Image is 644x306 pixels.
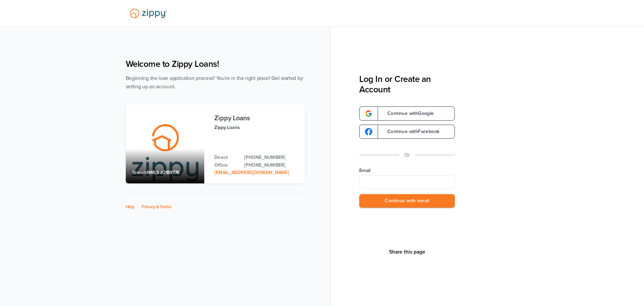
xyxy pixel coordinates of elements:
h1: Welcome to Zippy Loans! [126,59,305,69]
a: Direct Phone: 512-975-2947 [244,154,298,161]
p: Direct: [214,154,237,161]
button: Share This Page [387,249,427,255]
span: Continue with Google [381,111,434,116]
a: Email Address: zippyguide@zippymh.com [214,170,289,175]
img: google-logo [365,110,372,117]
p: Office: [214,162,237,169]
img: Lender Logo [126,6,171,21]
span: Beginning the loan application process? You're in the right place! Get started by setting up an a... [126,75,303,90]
a: google-logoContinue withFacebook [359,125,455,139]
a: Privacy & Terms [142,204,171,210]
h3: Zippy Loans [214,115,298,122]
a: Office Phone: 512-975-2947 [244,162,298,169]
a: google-logoContinue withGoogle [359,106,455,121]
img: google-logo [365,128,372,135]
input: Email Address [359,175,455,189]
p: Zippy Loans [214,124,298,131]
p: Or [405,151,410,159]
span: Continue with Facebook [381,129,439,134]
button: Continue with email [359,194,455,208]
label: Email [359,167,455,174]
span: NMLS #2189776 [147,170,179,175]
h3: Log In or Create an Account [359,74,455,95]
span: Branch [132,170,147,175]
a: Help [126,204,135,210]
